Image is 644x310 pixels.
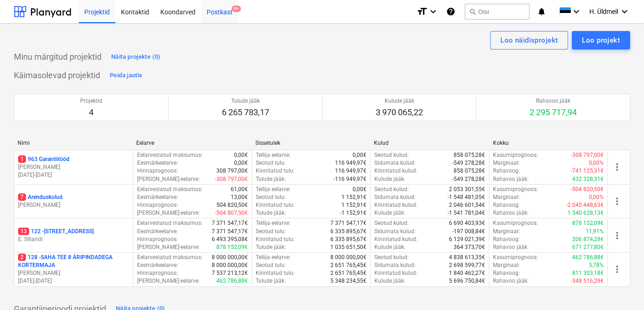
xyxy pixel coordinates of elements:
p: Projektid [80,97,102,105]
p: 116 949,97€ [335,159,366,167]
p: -549 278,28€ [452,175,485,183]
p: Sidumata kulud : [374,228,416,236]
span: more_vert [612,196,623,207]
p: Kasumiprognoos : [493,254,538,261]
p: 6 265 783,17 [222,107,269,118]
div: Näita projekte (0) [111,52,161,62]
p: 308 797,00€ [216,167,248,175]
p: 462 786,88€ [572,254,604,261]
p: -549 278,28€ [452,159,485,167]
p: -1 548 481,05€ [448,193,485,201]
p: Kinnitatud kulud : [374,167,417,175]
p: Kinnitatud tulu : [256,167,295,175]
p: Eelarvestatud maksumus : [137,254,202,261]
p: Tulude jääk : [256,277,286,285]
p: 128 - SAHA TEE 8 ÄRIPINDADEGA KORTERMAJA [18,254,129,269]
i: keyboard_arrow_down [619,6,630,17]
p: Rahavoog : [493,269,520,277]
span: H. Üldmeil [589,8,618,15]
p: 2 651 765,45€ [330,261,366,269]
div: 1963 Garantiitööd[PERSON_NAME][DATE]-[DATE] [18,155,129,179]
p: Seotud tulu : [256,159,286,167]
p: 1 152,91€ [341,201,366,209]
p: 462 786,88€ [216,277,248,285]
p: Hinnaprognoos : [137,167,178,175]
p: -308 797,00€ [215,175,248,183]
p: Eesmärkeelarve : [137,261,178,269]
p: Seotud kulud : [374,219,409,227]
p: Kasumiprognoos : [493,151,538,159]
p: Kinnitatud kulud : [374,236,417,243]
p: Hinnaprognoos : [137,201,178,209]
div: Loo näidisprojekt [500,34,558,46]
p: 0,00€ [234,159,248,167]
p: Rahavoo jääk [530,97,577,105]
p: Kulude jääk : [374,277,405,285]
p: Seotud kulud : [374,254,409,261]
span: 2 [18,254,26,261]
p: [DATE] - [DATE] [18,277,129,285]
p: Kulude jääk : [374,243,405,251]
p: Sidumata kulud : [374,261,416,269]
button: Loo näidisprojekt [490,31,568,50]
p: Hinnaprognoos : [137,236,178,243]
p: -348 516,29€ [571,277,604,285]
p: Tellija eelarve : [256,151,290,159]
p: 432 328,31€ [572,175,604,183]
p: Tellija eelarve : [256,219,290,227]
p: Kinnitatud tulu : [256,201,295,209]
p: 3 970 065,22 [376,107,423,118]
p: [PERSON_NAME]-eelarve : [137,209,200,217]
p: Marginaal : [493,228,520,236]
p: 8 000 000,00€ [330,254,366,261]
p: Marginaal : [493,193,520,201]
p: Marginaal : [493,159,520,167]
p: -308 797,00€ [571,151,604,159]
p: 878 152,09€ [572,219,604,227]
p: 2 698 599,77€ [449,261,485,269]
span: 7 [18,193,26,201]
p: Rahavoo jääk : [493,277,529,285]
p: 8 000 000,00€ [212,254,248,261]
p: Rahavoo jääk : [493,243,529,251]
div: Loo projekt [582,34,620,46]
p: Rahavoo jääk : [493,175,529,183]
p: Kinnitatud kulud : [374,201,417,209]
p: 0,00% [589,159,604,167]
p: Tulude jääk : [256,175,286,183]
span: more_vert [612,230,623,241]
p: Seotud tulu : [256,261,286,269]
p: Sidumata kulud : [374,193,416,201]
p: Sidumata kulud : [374,159,416,167]
p: 858 075,28€ [454,167,485,175]
span: search [469,8,476,15]
p: 7 537 213,12€ [212,269,248,277]
p: Seotud tulu : [256,228,286,236]
p: 963 Garantiitööd [18,155,69,163]
p: 8 000 000,00€ [212,261,248,269]
p: Arenduskulud [18,193,63,201]
p: 4 [80,107,102,118]
p: 13,00€ [231,193,248,201]
p: -197 008,84€ [452,228,485,236]
p: 6 335 895,67€ [330,228,366,236]
p: [PERSON_NAME] [18,269,129,277]
span: more_vert [612,264,623,275]
p: Eesmärkeelarve : [137,228,178,236]
p: 6 335 895,67€ [330,236,366,243]
p: 5,78% [589,261,604,269]
span: 13 [18,228,29,235]
p: 878 152,09€ [216,243,248,251]
p: Eesmärkeelarve : [137,193,178,201]
p: Rahavoog : [493,201,520,209]
p: Kasumiprognoos : [493,186,538,193]
div: 13122 -[STREET_ADDRESS]E. Sillandi [18,228,129,243]
div: Sissetulek [255,140,366,146]
p: Tulude jääk : [256,243,286,251]
p: Rahavoog : [493,167,520,175]
p: Kinnitatud tulu : [256,269,295,277]
p: Minu märgitud projektid [14,51,101,62]
p: Käimasolevad projektid [14,70,100,81]
p: -504 807,50€ [215,209,248,217]
p: 0,00€ [353,186,366,193]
